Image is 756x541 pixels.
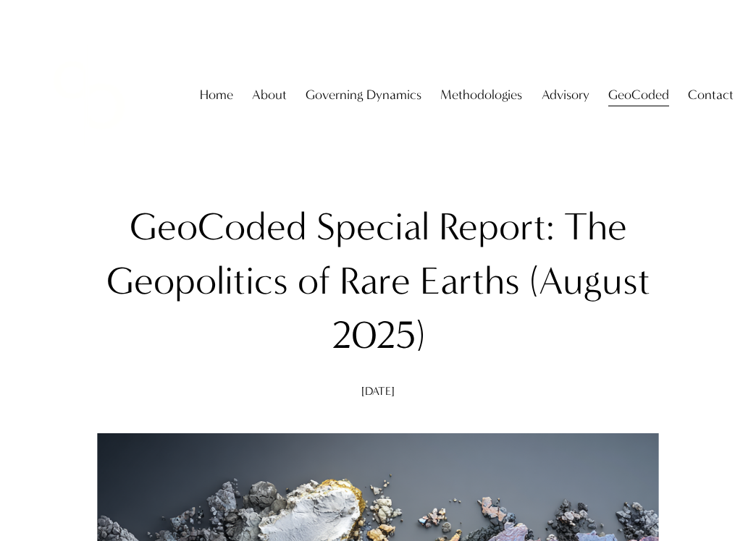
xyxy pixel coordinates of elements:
div: Earths [420,254,520,308]
div: Geopolitics [106,254,288,308]
a: folder dropdown [440,82,522,108]
div: of [298,254,330,308]
span: Advisory [542,83,589,107]
span: GeoCoded [608,83,669,107]
a: folder dropdown [608,82,669,108]
span: [DATE] [361,384,395,398]
div: Rare [340,254,411,308]
span: Contact [688,83,734,107]
div: GeoCoded [130,200,307,254]
span: Methodologies [440,83,522,107]
span: About [252,83,287,107]
div: (August [529,254,650,308]
div: Special [316,200,429,254]
div: The [564,200,627,254]
span: Governing Dynamics [306,83,421,107]
div: Report: [439,200,555,254]
img: Christopher Sanchez &amp; Co. [22,29,156,162]
a: folder dropdown [306,82,421,108]
a: Home [200,82,233,108]
a: folder dropdown [688,82,734,108]
a: folder dropdown [542,82,589,108]
a: folder dropdown [252,82,287,108]
div: 2025) [332,308,425,362]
